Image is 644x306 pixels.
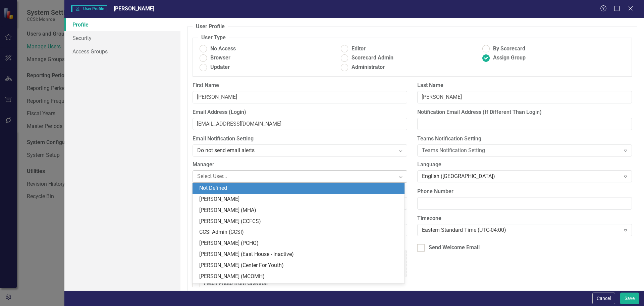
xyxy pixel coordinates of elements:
label: Timezone [417,215,632,222]
div: Do not send email alerts [197,147,395,155]
span: Updater [210,63,230,71]
div: [PERSON_NAME] (MCOMH) [199,273,401,280]
label: Language [417,161,632,169]
div: [PERSON_NAME] (Center For Youth) [199,262,401,269]
div: Teams Notification Setting [422,147,620,155]
label: Last Name [417,82,632,89]
div: [PERSON_NAME] (MHA) [199,207,401,214]
label: Phone Number [417,188,632,195]
div: Not Defined [199,184,401,192]
span: User Profile [71,5,107,12]
label: Manager [193,161,407,169]
label: Notification Email Address (If Different Than Login) [417,108,632,116]
div: English ([GEOGRAPHIC_DATA]) [422,173,620,180]
div: CCSI Admin (CCSI) [199,228,401,236]
span: Editor [352,45,366,53]
span: Scorecard Admin [352,54,393,62]
label: Email Address (Login) [193,108,407,116]
a: Profile [64,18,180,31]
span: Browser [210,54,230,62]
legend: User Type [198,34,229,42]
div: [PERSON_NAME] (CCFCS) [199,218,401,225]
span: No Access [210,45,236,53]
span: By Scorecard [493,45,525,53]
button: Cancel [592,293,615,304]
span: Assign Group [493,54,526,62]
label: First Name [193,82,407,89]
label: Teams Notification Setting [417,135,632,143]
legend: User Profile [193,23,228,31]
div: [PERSON_NAME] (PCHO) [199,239,401,247]
a: Security [64,31,180,45]
button: Save [620,293,639,304]
div: [PERSON_NAME] [199,195,401,203]
div: [PERSON_NAME] (East House - Inactive) [199,251,401,258]
a: Access Groups [64,45,180,58]
div: Eastern Standard Time (UTC-04:00) [422,226,620,234]
span: [PERSON_NAME] [114,5,154,12]
label: Email Notification Setting [193,135,407,143]
div: Fetch Photo from Gravatar [204,280,268,288]
div: Send Welcome Email [429,244,480,252]
span: Administrator [352,63,385,71]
